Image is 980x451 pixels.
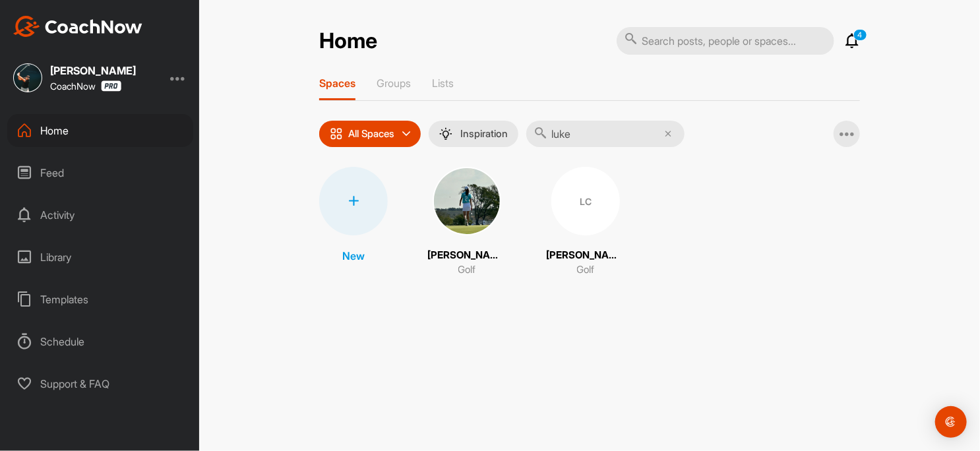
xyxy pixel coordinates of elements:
[13,63,42,92] img: square_0649d6ee4e9dcb5cd0d29d0d657ec30a.jpg
[460,129,508,139] p: Inspiration
[348,129,394,139] p: All Spaces
[7,241,193,274] div: Library
[546,248,625,263] p: [PERSON_NAME]
[319,28,377,54] h2: Home
[7,325,193,358] div: Schedule
[7,156,193,189] div: Feed
[433,167,501,235] img: square_dacd798049e5f24a8c376b37d26fd8bd.jpg
[439,127,452,140] img: menuIcon
[617,27,834,55] input: Search posts, people or spaces...
[7,198,193,231] div: Activity
[935,406,967,438] div: Open Intercom Messenger
[330,127,343,140] img: icon
[342,248,365,264] p: New
[427,167,506,278] a: [PERSON_NAME]Golf
[551,167,620,235] div: LC
[50,65,136,76] div: [PERSON_NAME]
[546,167,625,278] a: LC[PERSON_NAME]Golf
[427,248,506,263] p: [PERSON_NAME]
[7,114,193,147] div: Home
[432,76,454,90] p: Lists
[458,262,476,278] p: Golf
[526,121,685,147] input: Search...
[7,367,193,400] div: Support & FAQ
[319,76,355,90] p: Spaces
[7,283,193,316] div: Templates
[377,76,411,90] p: Groups
[13,16,142,37] img: CoachNow
[101,80,121,92] img: CoachNow Pro
[853,29,867,41] p: 4
[50,80,121,92] div: CoachNow
[577,262,595,278] p: Golf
